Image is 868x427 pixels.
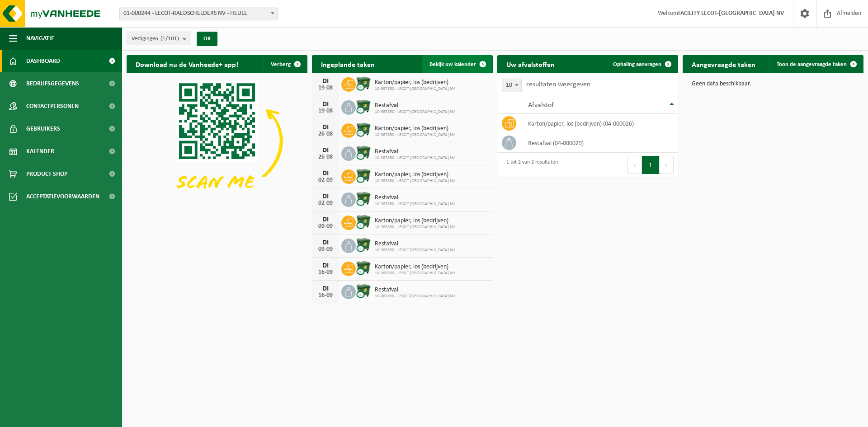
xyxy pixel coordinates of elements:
[375,248,455,253] span: 10-987850 - LECOT-[GEOGRAPHIC_DATA] NV
[375,148,455,155] span: Restafval
[316,108,335,114] div: 19-08
[627,156,642,174] button: Previous
[497,55,564,73] h2: Uw afvalstoffen
[375,178,455,184] span: 10-987850 - LECOT-[GEOGRAPHIC_DATA] NV
[683,55,764,73] h2: Aangevraagde taken
[375,202,455,207] span: 10-987850 - LECOT-[GEOGRAPHIC_DATA] NV
[316,246,335,253] div: 09-09
[356,237,371,253] img: WB-1100-CU
[502,79,521,92] span: 10
[375,109,455,115] span: 10-987850 - LECOT-[GEOGRAPHIC_DATA] NV
[356,76,371,91] img: WB-1100-CU
[120,7,277,20] span: 01-000244 - LECOT-RAEDSCHELDERS NV - HEULE
[316,78,335,85] div: DI
[312,55,384,73] h2: Ingeplande taken
[375,271,455,276] span: 10-987850 - LECOT-[GEOGRAPHIC_DATA] NV
[429,61,476,67] span: Bekijk uw kalender
[613,61,661,67] span: Ophaling aanvragen
[26,117,60,140] span: Gebruikers
[375,217,455,225] span: Karton/papier, los (bedrijven)
[26,185,99,208] span: Acceptatievoorwaarden
[26,72,79,95] span: Bedrijfsgegevens
[316,193,335,200] div: DI
[316,200,335,206] div: 02-09
[356,122,371,137] img: WB-1100-CU
[316,269,335,276] div: 16-09
[356,191,371,206] img: WB-1100-CU
[356,283,371,299] img: WB-1100-CU
[316,239,335,246] div: DI
[316,262,335,269] div: DI
[375,286,455,294] span: Restafval
[197,32,217,46] button: OK
[521,133,678,153] td: restafval (04-000029)
[356,99,371,114] img: WB-1100-CU
[316,85,335,91] div: 19-08
[127,73,307,209] img: Download de VHEPlus App
[26,95,79,117] span: Contactpersonen
[26,163,67,185] span: Product Shop
[316,177,335,183] div: 02-09
[375,86,455,92] span: 10-987850 - LECOT-[GEOGRAPHIC_DATA] NV
[132,32,179,46] span: Vestigingen
[316,223,335,230] div: 09-09
[26,27,54,50] span: Navigatie
[160,36,179,42] count: (1/101)
[316,285,335,292] div: DI
[316,101,335,108] div: DI
[375,79,455,86] span: Karton/papier, los (bedrijven)
[375,171,455,178] span: Karton/papier, los (bedrijven)
[26,50,60,72] span: Dashboard
[521,114,678,133] td: karton/papier, los (bedrijven) (04-000026)
[528,102,554,109] span: Afvalstof
[356,145,371,160] img: WB-1100-CU
[264,55,307,73] button: Verberg
[375,132,455,138] span: 10-987850 - LECOT-[GEOGRAPHIC_DATA] NV
[316,147,335,154] div: DI
[316,292,335,299] div: 16-09
[375,125,455,132] span: Karton/papier, los (bedrijven)
[375,225,455,230] span: 10-987850 - LECOT-[GEOGRAPHIC_DATA] NV
[502,79,522,92] span: 10
[769,55,863,73] a: Toon de aangevraagde taken
[316,154,335,160] div: 26-08
[119,7,278,20] span: 01-000244 - LECOT-RAEDSCHELDERS NV - HEULE
[692,81,854,87] p: Geen data beschikbaar.
[375,155,455,161] span: 10-987850 - LECOT-[GEOGRAPHIC_DATA] NV
[316,170,335,177] div: DI
[642,156,660,174] button: 1
[422,55,492,73] a: Bekijk uw kalender
[375,294,455,299] span: 10-987850 - LECOT-[GEOGRAPHIC_DATA] NV
[271,61,291,67] span: Verberg
[316,216,335,223] div: DI
[375,194,455,202] span: Restafval
[660,156,674,174] button: Next
[26,140,54,163] span: Kalender
[127,32,191,45] button: Vestigingen(1/101)
[777,61,847,67] span: Toon de aangevraagde taken
[375,263,455,271] span: Karton/papier, los (bedrijven)
[678,10,784,17] strong: FACILITY LECOT-[GEOGRAPHIC_DATA] NV
[375,102,455,109] span: Restafval
[502,155,558,175] div: 1 tot 2 van 2 resultaten
[356,168,371,183] img: WB-1100-CU
[356,214,371,230] img: WB-1100-CU
[316,131,335,137] div: 26-08
[606,55,677,73] a: Ophaling aanvragen
[316,124,335,131] div: DI
[375,240,455,248] span: Restafval
[356,260,371,276] img: WB-1100-CU
[127,55,247,73] h2: Download nu de Vanheede+ app!
[526,81,590,88] label: resultaten weergeven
